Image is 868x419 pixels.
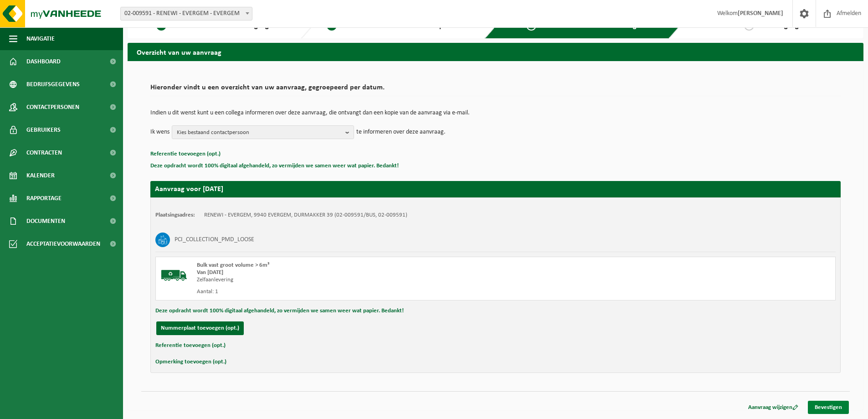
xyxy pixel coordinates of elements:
button: Deze opdracht wordt 100% digitaal afgehandeld, zo vermijden we samen weer wat papier. Bedankt! [155,305,404,317]
h2: Overzicht van uw aanvraag [128,43,863,61]
p: Indien u dit wenst kunt u een collega informeren over deze aanvraag, die ontvangt dan een kopie v... [150,110,841,116]
h3: PCI_COLLECTION_PMD_LOOSE [175,233,254,247]
span: 02-009591 - RENEWI - EVERGEM - EVERGEM [120,7,252,21]
strong: [PERSON_NAME] [738,10,783,17]
span: Acceptatievoorwaarden [26,233,100,255]
a: Aanvraag wijzigen [741,401,805,414]
span: Bulk vast groot volume > 6m³ [197,262,269,268]
span: Dashboard [26,50,61,73]
button: Deze opdracht wordt 100% digitaal afgehandeld, zo vermijden we samen weer wat papier. Bedankt! [150,160,399,172]
button: Kies bestaand contactpersoon [172,125,354,139]
strong: Van [DATE] [197,269,223,275]
span: Kies bestaand contactpersoon [177,126,342,140]
button: Opmerking toevoegen (opt.) [155,356,226,368]
span: Bedrijfsgegevens [26,73,80,96]
span: Contactpersonen [26,96,79,119]
span: Navigatie [26,27,55,50]
span: Gebruikers [26,119,61,141]
span: Rapportage [26,187,62,210]
span: Documenten [26,210,65,233]
img: BL-SO-LV.png [160,262,188,289]
strong: Aanvraag voor [DATE] [155,186,223,193]
td: RENEWI - EVERGEM, 9940 EVERGEM, DURMAKKER 39 (02-009591/BUS, 02-009591) [204,212,407,219]
div: Zelfaanlevering [197,276,532,284]
h2: Hieronder vindt u een overzicht van uw aanvraag, gegroepeerd per datum. [150,84,841,96]
div: Aantal: 1 [197,288,532,295]
button: Referentie toevoegen (opt.) [155,340,226,352]
span: Kalender [26,164,55,187]
a: Bevestigen [808,401,849,414]
strong: Plaatsingsadres: [155,212,195,218]
button: Nummerplaat toevoegen (opt.) [156,321,244,335]
p: Ik wens [150,125,169,139]
p: te informeren over deze aanvraag. [356,125,446,139]
span: Contracten [26,141,62,164]
span: 02-009591 - RENEWI - EVERGEM - EVERGEM [121,7,252,20]
button: Referentie toevoegen (opt.) [150,148,221,160]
